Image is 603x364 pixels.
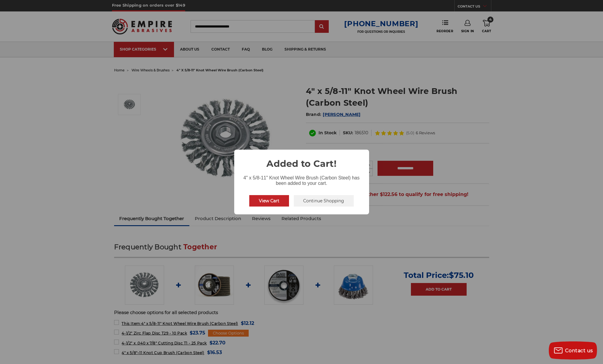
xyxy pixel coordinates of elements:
[249,195,289,207] button: View Cart
[549,341,597,359] button: Contact us
[234,170,369,187] div: 4" x 5/8-11" Knot Wheel Wire Brush (Carbon Steel) has been added to your cart.
[294,195,354,207] button: Continue Shopping
[234,150,369,170] h2: Added to Cart!
[565,348,593,353] span: Contact us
